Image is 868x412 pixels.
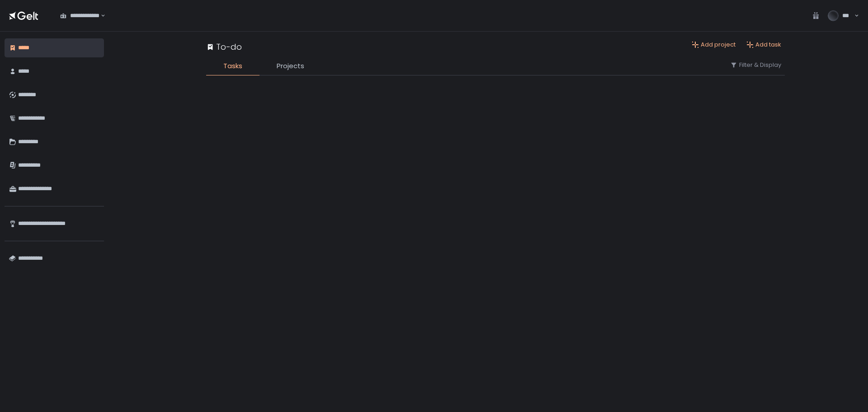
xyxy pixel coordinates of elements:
[206,41,242,53] div: To-do
[746,41,781,49] button: Add task
[730,61,781,69] button: Filter & Display
[277,61,304,71] span: Projects
[54,6,105,25] div: Search for option
[223,61,242,71] span: Tasks
[692,41,736,49] button: Add project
